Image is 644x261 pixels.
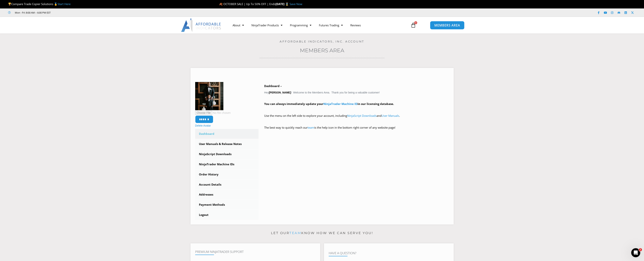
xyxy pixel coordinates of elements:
h4: Have A Question? [329,251,449,255]
p: The best way to quickly reach our is the help icon in the bottom right corner of any website page! [264,125,449,136]
p: Let our know how we can serve you! [190,230,454,236]
a: About [229,21,248,30]
span: 0 [414,21,417,24]
a: User Manuals [382,114,399,118]
a: Order History [195,170,259,179]
a: NinjaScript Downloads [347,114,377,118]
a: Affordable Indicators, Inc. Account [280,40,364,43]
span: 🍂 OCTOBER SALE | Up To 50% OFF | Ends [219,2,275,6]
a: team [308,126,314,129]
img: PAO_0176-150x150.jpg [195,82,223,110]
a: team [289,231,301,235]
a: Payment Methods [195,200,259,210]
img: 🏆 [8,3,11,5]
b: Dashboard – [264,84,282,88]
div: Hey ! Welcome to the Members Area. Thank you for being a valuable customer! [264,83,449,136]
span: Compare Trade Copier Solutions 🥇 [8,2,71,6]
nav: Menu [229,21,406,30]
strong: [DATE] ⌛ [275,2,290,6]
p: Use the menu on the left side to explore your account, including and . [264,113,449,124]
a: Futures Trading [315,21,347,30]
a: Dashboard [195,129,259,139]
a: Members Area [300,47,344,54]
img: LogoAI | Affordable Indicators – NinjaTrader [181,18,221,32]
a: Addresses [195,190,259,200]
iframe: Customer reviews powered by Trustpilot [56,11,112,14]
a: NinjaTrader Machine IDs [195,159,259,169]
iframe: Intercom live chat [631,248,640,257]
a: MEMBERS AREA [430,21,464,29]
span: 1 [639,248,642,251]
strong: [PERSON_NAME] [269,91,291,94]
a: NinjaTrader Machine ID [323,102,357,106]
span: Mon - Fri: 8:00 AM – 6:00 PM EST [14,10,51,15]
a: Delete Avatar [195,124,211,127]
a: Logout [195,210,259,220]
span: MEMBERS AREA [434,24,460,27]
a: Programming [286,21,315,30]
a: Account Details [195,180,259,190]
a: Save Now [290,2,302,6]
a: Reviews [347,21,365,30]
a: User Manuals & Release Notes [195,139,259,149]
h4: Premium NinjaTrader Support [195,250,316,254]
a: NinjaTrader Products [248,21,286,30]
a: Start Here [58,2,71,6]
a: NinjaScript Downloads [195,149,259,159]
nav: Account pages [195,129,259,220]
strong: You can always immediately update your in our licensing database. [264,102,394,106]
a: 0 [405,20,422,31]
